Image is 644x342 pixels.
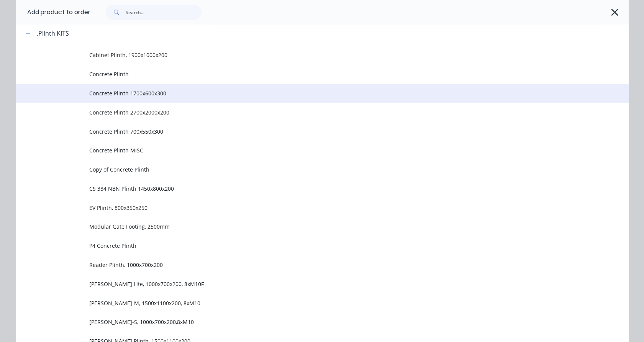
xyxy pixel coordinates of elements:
span: Concrete Plinth 1700x600x300 [89,89,521,97]
span: Modular Gate Footing, 2500mm [89,223,521,231]
span: CS 384 NBN Plinth 1450x800x200 [89,185,521,193]
span: P4 Concrete Plinth [89,242,521,250]
div: .Plinth KITS [37,29,69,38]
span: Concrete Plinth [89,70,521,78]
span: Cabinet Plinth, 1900x1000x200 [89,51,521,59]
span: EV Plinth, 800x350x250 [89,204,521,212]
span: [PERSON_NAME]-S, 1000x700x200,8xM10 [89,318,521,326]
span: Copy of Concrete Plinth [89,165,521,173]
span: Concrete Plinth MISC [89,146,521,154]
span: [PERSON_NAME]-M, 1500x1100x200, 8xM10 [89,299,521,307]
span: Reader Plinth, 1000x700x200 [89,261,521,269]
span: Concrete Plinth 2700x2000x200 [89,108,521,116]
span: Concrete Plinth 700x550x300 [89,128,521,136]
input: Search... [126,5,202,20]
span: [PERSON_NAME] Lite, 1000x700x200, 8xM10F [89,280,521,288]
